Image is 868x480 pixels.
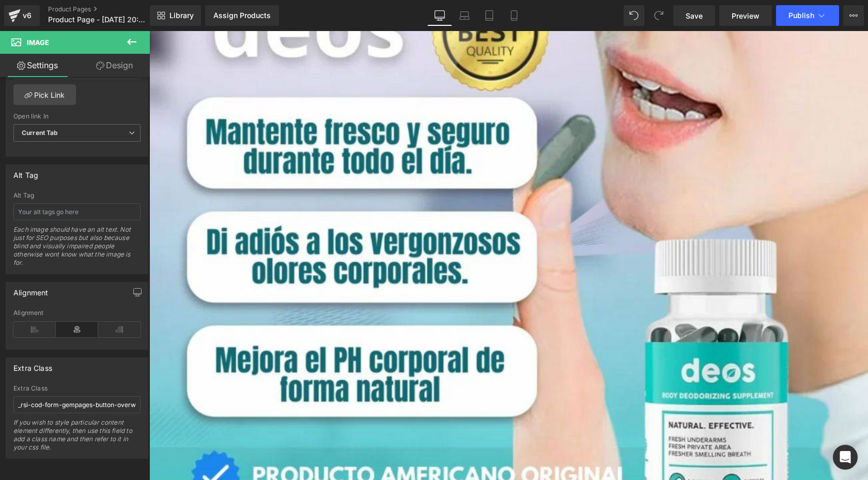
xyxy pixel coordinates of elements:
a: New Library [150,5,201,26]
button: Publish [776,5,839,26]
button: More [843,5,864,26]
a: Preview [719,5,772,26]
a: Design [77,54,152,77]
div: Open link In [13,113,141,120]
div: Extra Class [13,358,52,372]
input: Your alt tags go here [13,203,141,220]
div: Each image should have an alt text. Not just for SEO purposes but also because blind and visually... [13,226,141,274]
div: Alt Tag [13,165,38,179]
a: Product Pages [48,5,167,13]
div: Alignment [13,282,49,297]
span: Save [686,10,703,21]
a: Mobile [502,5,526,26]
div: v6 [21,9,34,22]
button: Undo [624,5,644,26]
div: Alignment [13,309,141,317]
div: Alt Tag [13,192,141,199]
button: Redo [648,5,669,26]
div: If you wish to style particular content element differently, then use this field to add a class n... [13,418,141,458]
a: Tablet [477,5,502,26]
a: Pick Link [13,84,76,105]
span: Product Page - [DATE] 20:31:48 [48,16,147,24]
span: Publish [788,11,814,20]
div: Extra Class [13,385,141,392]
a: Laptop [452,5,477,26]
a: Desktop [427,5,452,26]
a: v6 [4,5,40,26]
span: Preview [732,10,760,21]
b: Current Tab [22,129,58,137]
span: Library [169,11,194,20]
div: Open Intercom Messenger [833,445,858,470]
div: Assign Products [213,11,271,20]
span: Image [27,38,49,47]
